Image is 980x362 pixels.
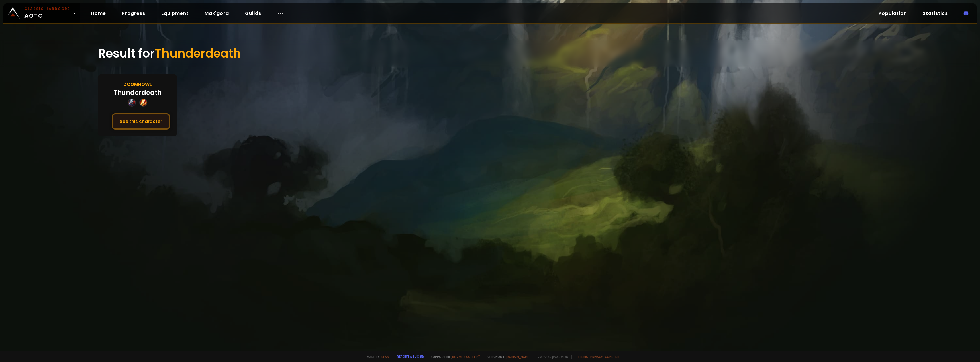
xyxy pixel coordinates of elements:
[534,355,568,359] span: v. d752d5 - production
[397,354,419,359] a: Report a bug
[874,7,911,19] a: Population
[381,355,389,359] a: a fan
[506,355,530,359] a: [DOMAIN_NAME]
[157,7,193,19] a: Equipment
[200,7,234,19] a: Mak'gora
[24,6,70,11] small: Classic Hardcore
[117,7,150,19] a: Progress
[577,355,588,359] a: Terms
[427,355,480,359] span: Support me,
[112,113,170,130] button: See this character
[484,355,530,359] span: Checkout
[605,355,620,359] a: Consent
[98,40,882,67] div: Result for
[918,7,952,19] a: Statistics
[114,88,162,97] div: Thunderdeath
[240,7,266,19] a: Guilds
[24,6,70,20] span: AOTC
[155,45,241,62] span: Thunderdeath
[3,3,80,23] a: Classic HardcoreAOTC
[364,355,389,359] span: Made by
[123,81,152,88] div: Doomhowl
[452,355,480,359] a: Buy me a coffee
[87,7,111,19] a: Home
[590,355,603,359] a: Privacy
